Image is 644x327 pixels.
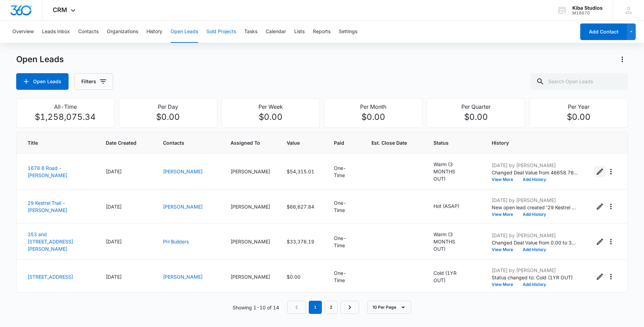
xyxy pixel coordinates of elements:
td: One-Time [326,260,363,294]
div: [PERSON_NAME] [231,168,270,175]
button: View More [492,282,518,287]
span: Title [28,139,79,146]
button: Filters [74,73,113,90]
button: Edit Open Lead [594,166,605,177]
span: Status [433,139,475,146]
span: History [492,139,578,146]
button: Actions [605,166,616,177]
div: - - Select to Edit Field [433,231,475,252]
div: [PERSON_NAME] [231,203,270,210]
button: Reports [313,21,330,43]
button: Leads Inbox [42,21,70,43]
button: Actions [605,236,616,247]
span: $33,376.19 [287,239,314,244]
p: $0.00 [534,111,623,123]
button: View More [492,212,518,217]
button: Add Contact [580,23,627,40]
p: All-Time [21,103,110,111]
span: $0.00 [287,274,300,280]
button: Add History [518,282,551,287]
button: History [146,21,162,43]
button: Organizations [107,21,138,43]
button: Add History [518,212,551,217]
p: Showing 1-10 of 14 [233,304,279,311]
span: [DATE] [106,239,122,244]
button: View More [492,248,518,252]
button: Overview [12,21,34,43]
span: Est. Close Date [371,139,407,146]
a: [PERSON_NAME] [163,274,203,280]
button: Open Leads [16,73,69,90]
div: - - Select to Edit Field [433,161,475,182]
p: $0.00 [431,111,521,123]
a: 353 and [STREET_ADDRESS][PERSON_NAME] [28,231,73,252]
button: 10 Per Page [367,301,411,314]
button: Open Leads [171,21,198,43]
nav: Pagination [287,301,359,314]
button: Sold Projects [206,21,236,43]
a: Page 2 [325,301,338,314]
span: CRM [53,6,67,13]
h1: Open Leads [16,54,64,65]
td: One-Time [326,154,363,190]
a: [PERSON_NAME] [163,204,203,210]
em: 1 [309,301,322,314]
a: Next Page [340,301,359,314]
p: Status changed to: Cold (1YR OUT) [492,274,578,281]
input: Search Open Leads [531,73,628,90]
span: Paid [334,139,345,146]
button: Edit Open Lead [594,271,605,282]
p: Per Week [226,103,316,111]
button: Tasks [244,21,257,43]
button: Lists [294,21,305,43]
p: [DATE] by [PERSON_NAME] [492,267,578,274]
span: [DATE] [106,274,122,280]
button: View More [492,177,518,182]
p: Warm (3 MONTHS OUT) [433,161,463,182]
span: Contacts [163,139,214,146]
span: Value [287,139,307,146]
span: [DATE] [106,204,122,210]
div: - - Select to Edit Field [433,202,472,211]
div: [PERSON_NAME] [231,273,270,280]
p: Changed Deal Value from 46658.76 to 54315.01 [492,169,578,176]
button: Calendar [266,21,286,43]
a: 29 Kestrel Trail - [PERSON_NAME] [28,200,67,213]
button: Actions [617,54,628,65]
button: Edit Open Lead [594,236,605,247]
span: $54,315.01 [287,169,314,174]
td: One-Time [326,190,363,224]
button: Settings [339,21,357,43]
p: Per Quarter [431,103,521,111]
a: PH Builders [163,239,189,244]
span: [DATE] [106,169,122,174]
p: $0.00 [123,111,213,123]
p: $0.00 [328,111,418,123]
p: Warm (3 MONTHS OUT) [433,231,463,252]
span: Date Created [106,139,136,146]
a: [PERSON_NAME] [163,169,203,174]
p: Per Year [534,103,623,111]
span: $66,627.84 [287,204,314,210]
p: $0.00 [226,111,316,123]
button: Actions [605,201,616,212]
p: Cold (1YR OUT) [433,269,463,284]
p: [DATE] by [PERSON_NAME] [492,196,578,204]
button: Add History [518,177,551,182]
button: Contacts [78,21,99,43]
button: Actions [605,271,616,282]
p: [DATE] by [PERSON_NAME] [492,232,578,239]
a: [STREET_ADDRESS] [28,274,73,280]
p: Per Month [328,103,418,111]
button: Edit Open Lead [594,201,605,212]
div: - - Select to Edit Field [433,269,475,284]
p: [DATE] by [PERSON_NAME] [492,162,578,169]
td: One-Time [326,224,363,260]
div: account id [572,11,603,16]
button: Add History [518,248,551,252]
div: [PERSON_NAME] [231,238,270,245]
p: $1,258,075.34 [21,111,110,123]
div: account name [572,5,603,11]
a: 1678 8 Road - [PERSON_NAME] [28,165,67,178]
p: Per Day [123,103,213,111]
